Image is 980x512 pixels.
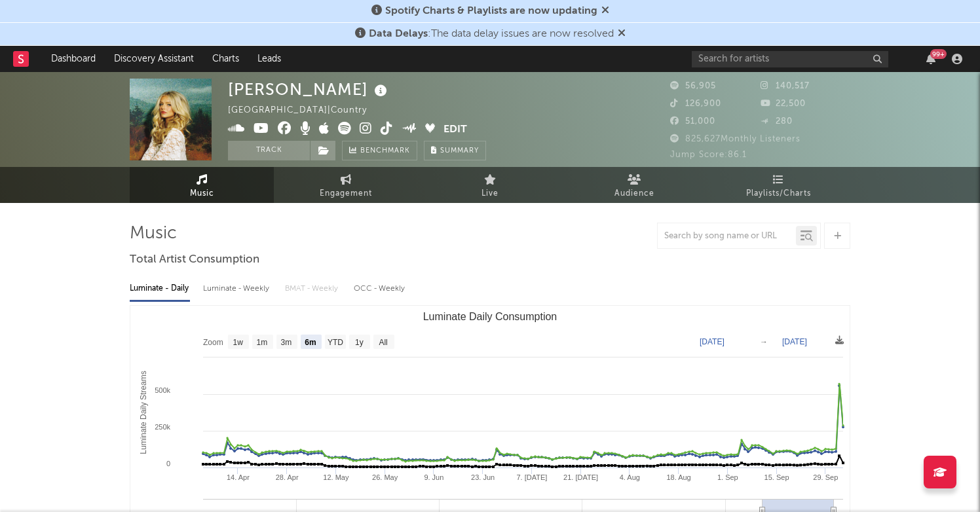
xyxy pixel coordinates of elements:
[614,186,654,202] span: Audience
[355,338,364,347] text: 1y
[700,337,725,346] text: [DATE]
[423,311,557,322] text: Luminate Daily Consumption
[692,51,888,67] input: Search for artists
[228,79,390,100] div: [PERSON_NAME]
[666,473,690,481] text: 18. Aug
[228,141,310,160] button: Track
[761,100,806,108] span: 22,500
[746,186,811,202] span: Playlists/Charts
[761,117,793,126] span: 280
[305,338,316,347] text: 6m
[203,46,248,72] a: Charts
[764,473,789,481] text: 15. Sep
[320,186,372,202] span: Engagement
[190,186,214,202] span: Music
[42,46,105,72] a: Dashboard
[379,338,387,347] text: All
[130,252,259,268] span: Total Artist Consumption
[670,135,801,143] span: 825,627 Monthly Listeners
[516,473,547,481] text: 7. [DATE]
[257,338,268,347] text: 1m
[130,278,190,300] div: Luminate - Daily
[424,141,486,160] button: Summary
[670,82,716,90] span: 56,905
[760,337,768,346] text: →
[248,46,290,72] a: Leads
[563,473,598,481] text: 21. [DATE]
[130,167,274,203] a: Music
[717,473,738,481] text: 1. Sep
[228,103,382,119] div: [GEOGRAPHIC_DATA] | Country
[233,338,244,347] text: 1w
[670,151,747,159] span: Jump Score: 86.1
[203,338,223,347] text: Zoom
[203,278,272,300] div: Luminate - Weekly
[166,460,170,467] text: 0
[105,46,203,72] a: Discovery Assistant
[418,167,562,203] a: Live
[372,473,398,481] text: 26. May
[274,167,418,203] a: Engagement
[670,100,721,108] span: 126,900
[813,473,838,481] text: 29. Sep
[342,141,417,160] a: Benchmark
[601,6,609,16] span: Dismiss
[670,117,715,126] span: 51,000
[930,49,947,59] div: 99 +
[281,338,292,347] text: 3m
[926,54,935,64] button: 99+
[369,29,614,39] span: : The data delay issues are now resolved
[658,231,796,242] input: Search by song name or URL
[440,147,479,155] span: Summary
[620,473,640,481] text: 4. Aug
[706,167,850,203] a: Playlists/Charts
[139,371,148,454] text: Luminate Daily Streams
[761,82,810,90] span: 140,517
[481,186,499,202] span: Live
[276,473,299,481] text: 28. Apr
[782,337,807,346] text: [DATE]
[618,29,626,39] span: Dismiss
[385,6,597,16] span: Spotify Charts & Playlists are now updating
[155,423,170,431] text: 250k
[227,473,250,481] text: 14. Apr
[155,386,170,394] text: 500k
[471,473,495,481] text: 23. Jun
[369,29,428,39] span: Data Delays
[354,278,406,300] div: OCC - Weekly
[328,338,343,347] text: YTD
[443,122,467,138] button: Edit
[424,473,443,481] text: 9. Jun
[360,143,410,159] span: Benchmark
[323,473,349,481] text: 12. May
[562,167,706,203] a: Audience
